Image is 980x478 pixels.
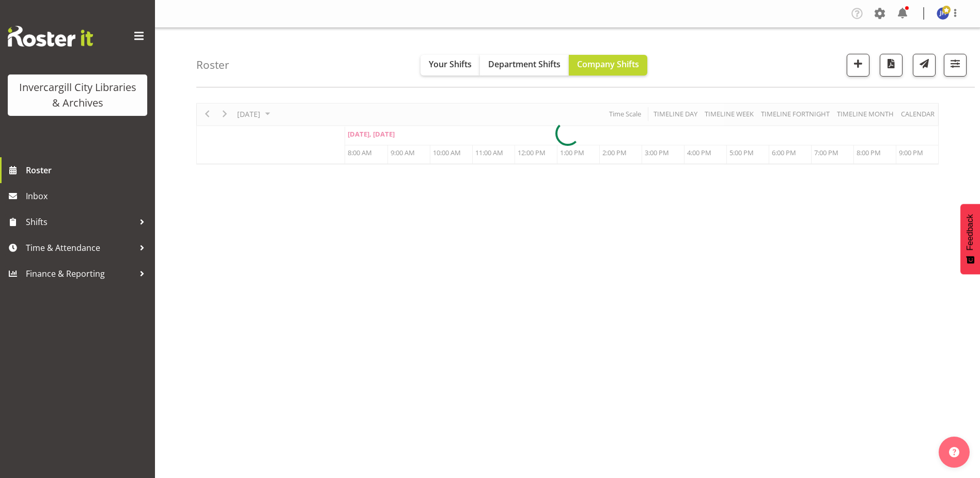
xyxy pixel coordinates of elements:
[944,54,967,77] button: Filter Shifts
[8,26,93,47] img: Rosterit website logo
[26,214,134,230] span: Shifts
[196,59,229,71] h4: Roster
[488,58,561,70] span: Department Shifts
[429,58,472,70] span: Your Shifts
[960,204,980,274] button: Feedback - Show survey
[577,58,639,70] span: Company Shifts
[913,54,936,77] button: Send a list of all shifts for the selected filtered period to all rostered employees.
[966,214,975,250] span: Feedback
[880,54,903,77] button: Download a PDF of the roster for the current day
[480,55,569,76] button: Department Shifts
[26,266,134,281] span: Finance & Reporting
[949,447,959,457] img: help-xxl-2.png
[937,7,949,20] img: jillian-hunter11667.jpg
[18,80,137,111] div: Invercargill City Libraries & Archives
[26,188,150,204] span: Inbox
[847,54,869,77] button: Add a new shift
[421,55,480,76] button: Your Shifts
[26,240,134,256] span: Time & Attendance
[26,162,150,178] span: Roster
[569,55,647,76] button: Company Shifts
